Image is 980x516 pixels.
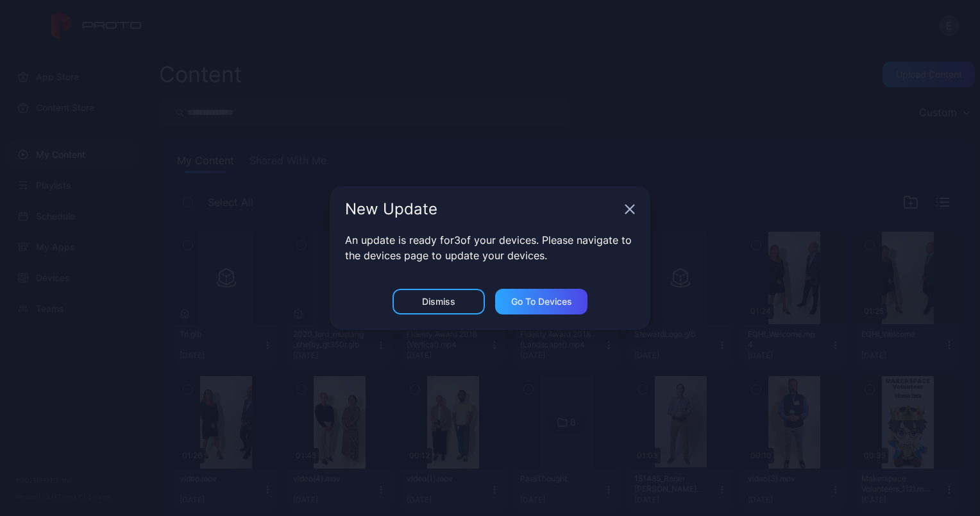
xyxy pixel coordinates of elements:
[345,232,635,263] p: An update is ready for 3 of your devices. Please navigate to the devices page to update your devi...
[345,202,620,217] div: New Update
[495,289,587,314] button: Go to devices
[422,297,455,307] div: Dismiss
[393,289,485,314] button: Dismiss
[511,297,572,307] div: Go to devices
